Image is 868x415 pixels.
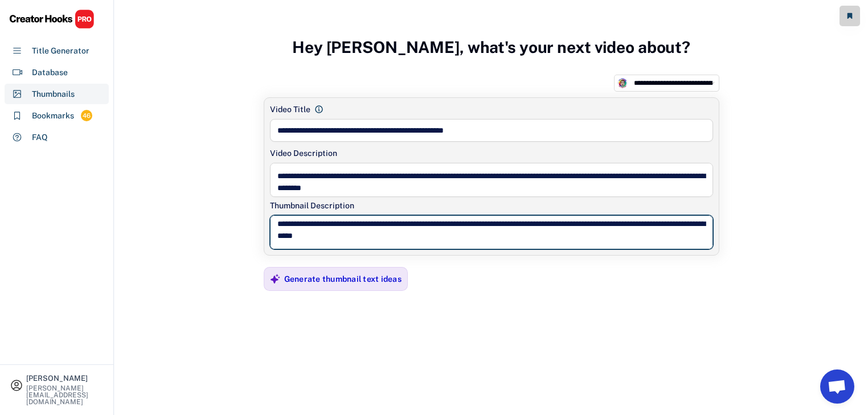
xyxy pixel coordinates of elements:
[32,110,74,122] div: Bookmarks
[292,26,690,69] h3: Hey [PERSON_NAME], what's your next video about?
[284,274,402,284] div: Generate thumbnail text ideas
[617,78,628,88] img: channels4_profile.jpg
[270,104,310,116] div: Video Title
[81,111,92,121] div: 46
[32,67,68,79] div: Database
[32,88,75,100] div: Thumbnails
[270,200,713,212] div: Thumbnail Description
[26,375,104,382] div: [PERSON_NAME]
[820,369,854,404] a: Open chat
[26,385,104,405] div: [PERSON_NAME][EMAIL_ADDRESS][DOMAIN_NAME]
[9,9,95,29] img: CHPRO%20Logo.svg
[32,132,48,143] div: FAQ
[270,147,713,159] div: Video Description
[32,45,89,57] div: Title Generator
